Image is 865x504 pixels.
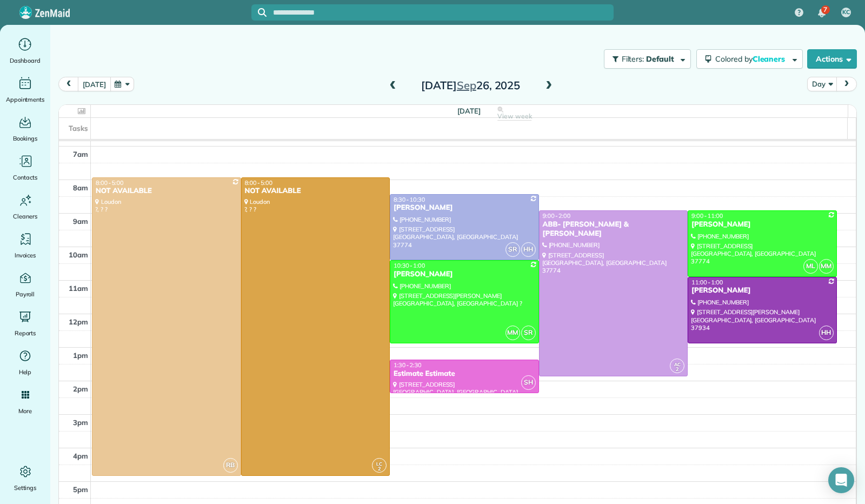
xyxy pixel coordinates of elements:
[753,54,787,64] span: Cleaners
[4,75,46,105] a: Appointments
[622,54,644,64] span: Filters:
[393,270,536,279] div: [PERSON_NAME]
[73,150,88,158] span: 7am
[245,179,273,187] span: 8:00 - 5:00
[69,284,88,293] span: 11am
[96,179,124,187] span: 8:00 - 5:00
[803,259,818,274] span: ML
[73,418,88,427] span: 3pm
[73,452,88,460] span: 4pm
[4,308,46,339] a: Reports
[372,464,386,474] small: 2
[4,152,46,183] a: Contacts
[521,375,536,390] span: SH
[393,203,536,213] div: [PERSON_NAME]
[828,467,854,493] div: Open Intercom Messenger
[836,77,857,91] button: next
[691,220,834,229] div: [PERSON_NAME]
[457,78,476,92] span: Sep
[842,8,850,17] span: KC
[4,114,46,144] a: Bookings
[69,317,88,326] span: 12pm
[10,55,41,66] span: Dashboard
[394,196,425,203] span: 8:30 - 10:30
[19,367,32,377] span: Help
[457,107,481,115] span: [DATE]
[73,384,88,393] span: 2pm
[4,347,46,377] a: Help
[73,485,88,494] span: 5pm
[73,217,88,226] span: 9am
[258,8,267,17] svg: Focus search
[15,328,36,339] span: Reports
[521,242,536,257] span: HH
[505,242,520,257] span: SR
[394,262,425,269] span: 10:30 - 1:00
[4,269,46,300] a: Payroll
[251,8,267,17] button: Focus search
[646,54,675,64] span: Default
[598,49,691,69] a: Filters: Default
[18,406,32,416] span: More
[715,54,789,64] span: Colored by
[6,94,45,105] span: Appointments
[4,463,46,493] a: Settings
[394,361,422,369] span: 1:30 - 2:30
[542,220,685,238] div: ABB- [PERSON_NAME] & [PERSON_NAME]
[403,79,538,91] h2: [DATE] 26, 2025
[95,187,238,196] div: NOT AVAILABLE
[16,289,35,300] span: Payroll
[691,278,723,286] span: 11:00 - 1:00
[810,1,833,25] div: 7 unread notifications
[13,133,38,144] span: Bookings
[69,250,88,259] span: 10am
[823,5,827,14] span: 7
[73,183,88,192] span: 8am
[69,124,88,132] span: Tasks
[521,326,536,340] span: SR
[73,351,88,360] span: 1pm
[819,259,834,274] span: MM
[674,361,681,367] span: AC
[78,77,110,91] button: [DATE]
[376,461,382,467] span: LC
[807,77,837,91] button: Day
[696,49,803,69] button: Colored byCleaners
[4,36,46,66] a: Dashboard
[505,326,520,340] span: MM
[4,230,46,261] a: Invoices
[15,250,36,261] span: Invoices
[14,482,37,493] span: Settings
[691,286,834,295] div: [PERSON_NAME]
[223,458,238,473] span: RB
[393,369,536,379] div: Estimate Estimate
[819,326,834,340] span: HH
[543,212,571,220] span: 9:00 - 2:00
[604,49,691,69] button: Filters: Default
[497,112,532,121] span: View week
[244,187,387,196] div: NOT AVAILABLE
[13,211,37,222] span: Cleaners
[4,191,46,222] a: Cleaners
[691,212,723,220] span: 9:00 - 11:00
[807,49,857,69] button: Actions
[670,364,684,375] small: 2
[13,172,37,183] span: Contacts
[58,77,79,91] button: prev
